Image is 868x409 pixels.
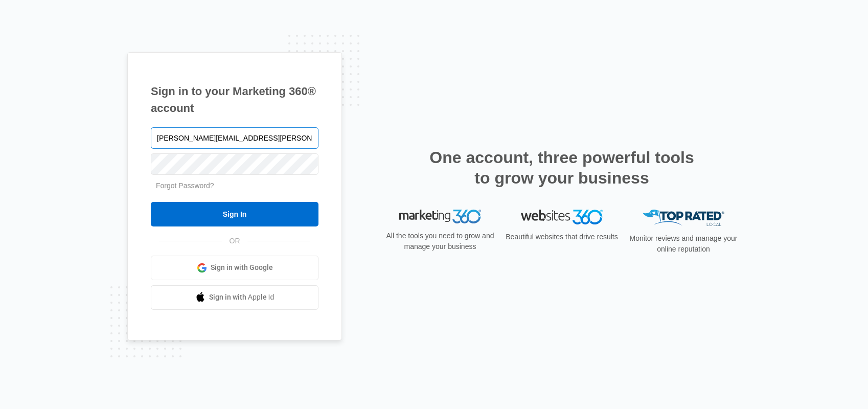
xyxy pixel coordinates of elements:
span: Sign in with Apple Id [209,292,275,303]
input: Email [151,127,318,149]
a: Sign in with Google [151,256,318,280]
a: Sign in with Apple Id [151,285,318,310]
span: OR [222,236,247,246]
img: Marketing 360 [399,210,481,224]
input: Sign In [151,202,318,226]
img: Top Rated Local [643,210,724,226]
span: Sign in with Google [211,262,273,273]
img: Websites 360 [521,210,603,224]
p: Beautiful websites that drive results [505,232,619,242]
p: All the tools you need to grow and manage your business [383,231,497,252]
p: Monitor reviews and manage your online reputation [626,233,741,255]
h1: Sign in to your Marketing 360® account [151,83,318,117]
a: Forgot Password? [156,181,214,190]
h2: One account, three powerful tools to grow your business [426,147,697,188]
